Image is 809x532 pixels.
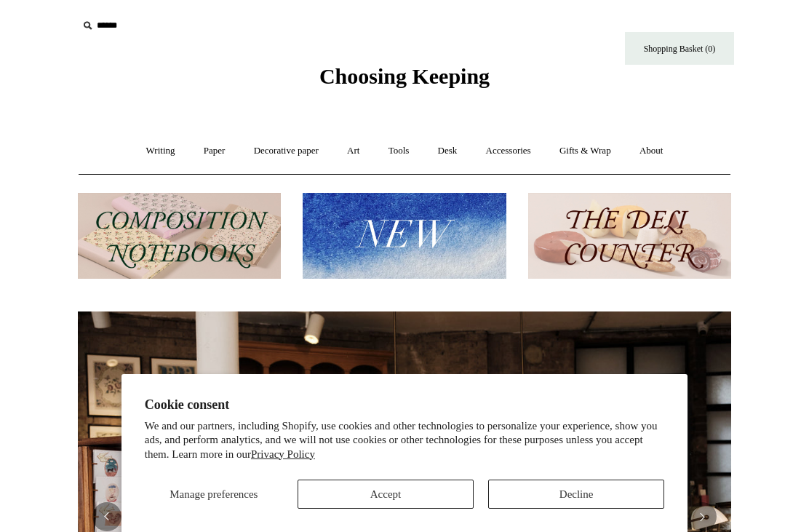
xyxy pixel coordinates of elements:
p: We and our partners, including Shopify, use cookies and other technologies to personalize your ex... [145,419,664,462]
h2: Cookie consent [145,397,664,413]
a: Desk [425,132,471,170]
a: Paper [191,132,239,170]
a: Art [334,132,372,170]
a: Privacy Policy [251,448,315,460]
a: About [626,132,677,170]
a: Tools [375,132,423,170]
button: Next [688,502,717,531]
img: 202302 Composition ledgers.jpg__PID:69722ee6-fa44-49dd-a067-31375e5d54ec [78,193,281,279]
a: Choosing Keeping [319,76,490,86]
button: Previous [92,502,121,531]
a: Accessories [473,132,544,170]
button: Manage preferences [145,480,283,509]
span: Choosing Keeping [319,64,490,88]
button: Accept [298,480,474,509]
a: Decorative paper [241,132,332,170]
a: Writing [133,132,188,170]
a: Gifts & Wrap [546,132,624,170]
img: New.jpg__PID:f73bdf93-380a-4a35-bcfe-7823039498e1 [303,193,506,279]
button: Decline [488,480,664,509]
span: Manage preferences [170,488,258,500]
a: Shopping Basket (0) [625,32,734,65]
img: The Deli Counter [528,193,731,279]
